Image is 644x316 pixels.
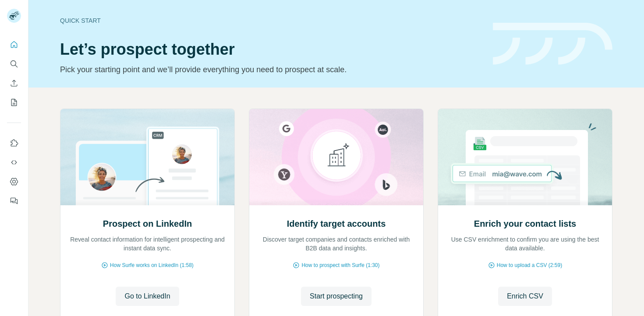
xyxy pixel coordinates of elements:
button: Feedback [7,193,21,209]
button: Quick start [7,37,21,53]
button: Enrich CSV [7,75,21,91]
img: Identify target accounts [249,109,424,205]
span: How Surfe works on LinkedIn (1:58) [110,261,194,269]
button: Search [7,56,21,72]
h2: Identify target accounts [287,218,386,230]
button: Use Surfe API [7,154,21,170]
div: Quick start [60,16,482,25]
p: Reveal contact information for intelligent prospecting and instant data sync. [69,235,226,253]
h2: Enrich your contact lists [474,218,576,230]
p: Use CSV enrichment to confirm you are using the best data available. [447,235,603,253]
span: Enrich CSV [507,291,543,302]
img: banner [493,23,612,65]
button: Go to LinkedIn [116,287,179,306]
button: Use Surfe on LinkedIn [7,135,21,151]
h2: Prospect on LinkedIn [103,218,192,230]
h1: Let’s prospect together [60,41,482,58]
button: Enrich CSV [498,287,552,306]
span: Go to LinkedIn [124,291,170,302]
span: How to prospect with Surfe (1:30) [301,261,379,269]
button: My lists [7,95,21,110]
img: Prospect on LinkedIn [60,109,235,205]
p: Pick your starting point and we’ll provide everything you need to prospect at scale. [60,63,482,76]
button: Dashboard [7,174,21,190]
img: Enrich your contact lists [438,109,612,205]
span: How to upload a CSV (2:59) [497,261,562,269]
span: Start prospecting [310,291,363,302]
p: Discover target companies and contacts enriched with B2B data and insights. [258,235,414,253]
button: Start prospecting [301,287,372,306]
